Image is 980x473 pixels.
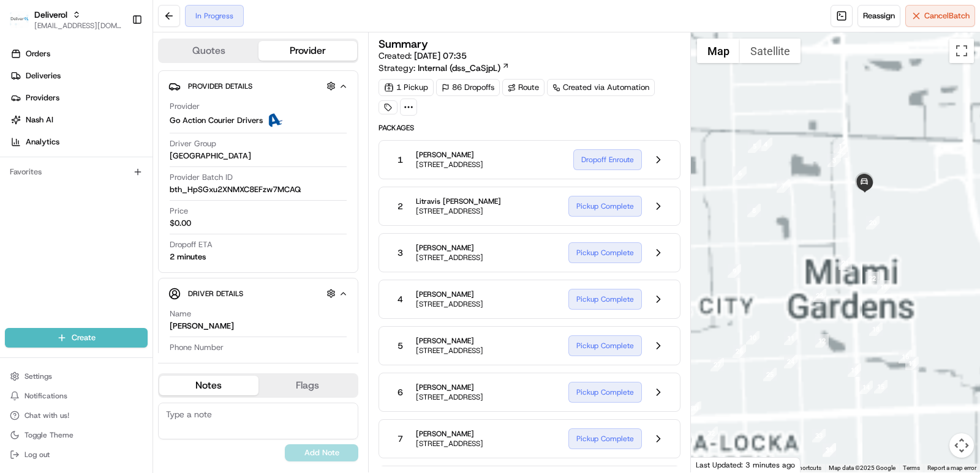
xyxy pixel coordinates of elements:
span: Map data ©2025 Google [829,464,895,471]
span: [STREET_ADDRESS] [416,160,483,169]
span: 3 [398,247,403,259]
a: Route [502,79,545,96]
button: Toggle fullscreen view [949,39,974,63]
span: Analytics [26,136,59,147]
div: 34 [823,444,836,457]
div: 20 [866,216,880,229]
div: 26 [733,345,746,358]
span: [STREET_ADDRESS] [416,346,483,356]
div: 35 [823,443,836,456]
span: [STREET_ADDRESS] [416,253,483,263]
button: Driver Details [168,283,348,304]
div: 14 [859,381,873,394]
div: 4 [759,138,772,151]
div: [PERSON_NAME] [170,321,234,332]
div: 5 [748,140,761,153]
span: Provider Details [188,81,252,91]
span: 7 [398,433,403,445]
span: Settings [24,371,52,381]
div: 1 Pickup [379,79,434,96]
button: Notifications [5,387,148,404]
div: Favorites [5,162,148,182]
span: [EMAIL_ADDRESS][DOMAIN_NAME] [34,21,122,31]
div: 23 [813,289,826,302]
button: Quotes [159,41,258,61]
span: Reassign [863,10,895,21]
span: Driver Group [170,138,216,149]
span: [STREET_ADDRESS] [416,392,483,402]
span: bth_HpSGxu2XNMXC8EFzw7MCAQ [170,184,301,195]
button: Deliverol [34,9,67,21]
span: Create [72,332,96,343]
span: $0.00 [170,218,191,229]
span: Dropoff ETA [170,239,213,250]
div: 7 [777,179,790,193]
button: Show street map [697,39,740,63]
div: 16 [899,350,912,363]
span: Toggle Theme [24,430,73,440]
span: 2 [398,200,403,212]
button: Provider Details [168,76,348,96]
h3: Summary [379,39,428,50]
span: Name [170,308,191,319]
span: 5 [398,340,403,352]
span: [STREET_ADDRESS] [416,206,501,216]
div: 12 [815,334,829,348]
img: Google [694,456,734,472]
a: Providers [5,88,153,108]
div: 2 [834,144,848,158]
button: Map camera controls [949,433,974,458]
span: Price [170,206,188,217]
a: Open this area in Google Maps (opens a new window) [694,456,734,472]
div: 86 Dropoffs [436,79,500,96]
div: 32 [704,426,718,440]
span: Log out [24,450,50,460]
span: Chat with us! [24,411,69,420]
button: Chat with us! [5,407,148,424]
div: 2 minutes [170,251,206,263]
div: 18 [869,322,883,336]
span: Notifications [24,391,67,401]
span: [PERSON_NAME] [416,243,483,253]
button: Toggle Theme [5,426,148,444]
button: DeliverolDeliverol[EMAIL_ADDRESS][DOMAIN_NAME] [5,5,127,34]
a: Nash AI [5,110,153,130]
span: Providers [26,92,59,103]
a: Deliveries [5,66,153,86]
button: Flags [258,376,358,395]
div: 8 [747,204,761,217]
div: Last Updated: 3 minutes ago [691,457,801,472]
span: [STREET_ADDRESS] [416,439,483,449]
a: Internal (dss_CaSjpL) [418,62,510,74]
span: [PERSON_NAME] [416,429,483,439]
span: [DATE] 07:35 [414,50,467,61]
span: Phone Number [170,342,224,353]
div: 27 [710,358,724,371]
a: Report a map error [927,464,976,471]
span: [PERSON_NAME] [416,382,483,392]
button: Create [5,328,148,348]
a: Analytics [5,132,153,152]
span: Litravis [PERSON_NAME] [416,196,501,206]
div: 9 [728,264,741,278]
span: [GEOGRAPHIC_DATA] [170,151,251,162]
div: 11 [784,332,797,345]
span: Deliveries [26,70,61,81]
span: 4 [398,293,403,305]
button: Settings [5,368,148,385]
div: 15 [874,380,888,393]
span: Driver Details [188,289,243,299]
div: 21 [839,256,852,270]
a: Created via Automation [547,79,655,96]
div: 3 [827,154,841,167]
a: Orders [5,44,153,64]
span: [PERSON_NAME] [416,150,483,160]
button: Show satellite imagery [740,39,801,63]
div: 6 [733,166,747,180]
span: Go Action Courier Drivers [170,115,263,126]
button: Provider [258,41,358,61]
div: 13 [848,363,861,377]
